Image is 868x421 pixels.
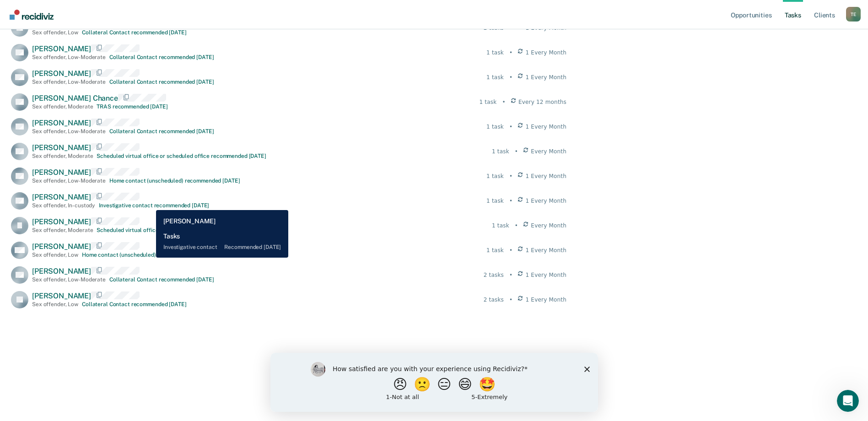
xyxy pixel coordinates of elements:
[32,217,91,226] span: [PERSON_NAME]
[509,246,512,254] div: •
[846,7,861,22] div: T E
[32,227,93,233] div: Sex offender , Moderate
[486,49,504,57] div: 1 task
[10,10,54,20] img: Recidiviz
[492,147,509,156] div: 1 task
[32,79,106,85] div: Sex offender , Low-Moderate
[837,390,859,412] iframe: Intercom live chat
[97,153,266,159] div: Scheduled virtual office or scheduled office recommended [DATE]
[492,221,509,230] div: 1 task
[515,221,518,230] div: •
[32,54,106,60] div: Sex offender , Low-Moderate
[32,29,78,36] div: Sex offender , Low
[32,168,91,177] span: [PERSON_NAME]
[32,44,91,53] span: [PERSON_NAME]
[486,246,504,254] div: 1 task
[509,296,512,304] div: •
[526,197,567,205] span: 1 Every Month
[32,119,91,127] span: [PERSON_NAME]
[32,103,93,110] div: Sex offender , Moderate
[97,227,266,233] div: Scheduled virtual office or scheduled office recommended [DATE]
[502,98,505,106] div: •
[32,128,106,135] div: Sex offender , Low-Moderate
[32,94,118,103] span: [PERSON_NAME] Chance
[509,49,512,57] div: •
[109,178,240,184] div: Home contact (unscheduled) recommended [DATE]
[32,252,78,258] div: Sex offender , Low
[509,271,512,279] div: •
[32,291,91,300] span: [PERSON_NAME]
[32,143,91,152] span: [PERSON_NAME]
[526,246,567,254] span: 1 Every Month
[32,193,91,201] span: [PERSON_NAME]
[526,296,567,304] span: 1 Every Month
[484,296,504,304] div: 2 tasks
[484,271,504,279] div: 2 tasks
[32,276,106,283] div: Sex offender , Low-Moderate
[486,73,504,81] div: 1 task
[97,103,167,110] div: TRAS recommended [DATE]
[509,197,512,205] div: •
[479,98,496,106] div: 1 task
[526,271,567,279] span: 1 Every Month
[32,267,91,275] span: [PERSON_NAME]
[109,128,214,135] div: Collateral Contact recommended [DATE]
[32,69,91,78] span: [PERSON_NAME]
[509,123,512,131] div: •
[526,49,567,57] span: 1 Every Month
[109,79,214,85] div: Collateral Contact recommended [DATE]
[270,353,598,412] iframe: Survey by Kim from Recidiviz
[531,221,566,230] span: Every Month
[531,147,566,156] span: Every Month
[99,202,209,209] div: Investigative contact recommended [DATE]
[82,301,187,308] div: Collateral Contact recommended [DATE]
[515,147,518,156] div: •
[32,178,106,184] div: Sex offender , Low-Moderate
[82,252,213,258] div: Home contact (unscheduled) recommended [DATE]
[526,172,567,180] span: 1 Every Month
[846,7,861,22] button: Profile dropdown button
[518,98,566,106] span: Every 12 months
[486,172,504,180] div: 1 task
[509,73,512,81] div: •
[526,123,567,131] span: 1 Every Month
[109,54,214,60] div: Collateral Contact recommended [DATE]
[32,301,78,308] div: Sex offender , Low
[526,73,567,81] span: 1 Every Month
[32,242,91,251] span: [PERSON_NAME]
[109,276,214,283] div: Collateral Contact recommended [DATE]
[486,197,504,205] div: 1 task
[82,29,187,36] div: Collateral Contact recommended [DATE]
[32,202,95,209] div: Sex offender , In-custody
[486,123,504,131] div: 1 task
[32,153,93,159] div: Sex offender , Moderate
[509,172,512,180] div: •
